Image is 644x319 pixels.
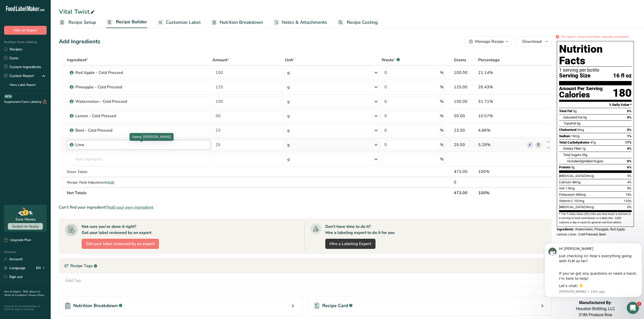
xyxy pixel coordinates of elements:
[12,224,39,229] span: Switch to Yearly
[285,57,295,63] span: Unit
[23,290,29,293] a: FAQ .
[68,19,96,26] span: Recipe Setup
[559,199,573,203] span: Vitamin C
[132,134,171,139] span: Name: [PERSON_NAME]
[559,109,572,113] span: Total Fat
[65,277,81,284] div: Add Tag
[559,186,565,190] span: Iron
[67,180,210,185] div: Recipe Yield Adjustments
[557,227,625,236] span: Watermelon, Pineapple, Red Apple, Lemon, Lime - Cold Pressed, Beet
[577,122,580,125] span: 0g
[559,174,585,178] span: [MEDICAL_DATA]
[613,86,632,100] div: 180
[580,159,583,163] span: 0g
[478,98,525,105] div: 31.71%
[454,70,476,76] div: 100.00
[287,113,290,119] div: g
[454,57,466,63] span: Grams
[627,302,639,314] iframe: Intercom live chat
[116,18,147,25] span: Recipe Builder
[464,36,512,47] button: Manage Recipe
[627,128,632,132] span: 0%
[585,205,594,209] span: 0mcg
[559,141,589,144] span: Total Carbohydrates
[475,38,504,45] div: Manage Recipe
[59,17,96,28] a: Recipe Setup
[4,94,12,98] div: BETA
[559,180,571,184] span: Calcium
[108,204,153,210] span: Add your own ingredient
[559,205,585,209] span: [MEDICAL_DATA]
[4,238,31,243] div: Upgrade Plan
[4,264,26,272] a: Language
[4,290,22,293] a: Hire an Expert .
[557,227,574,231] span: Ingredients:
[67,57,88,63] span: Ingredient
[4,293,29,297] a: Terms & Conditions .
[454,179,476,185] div: 0
[454,113,476,119] div: 50.00
[574,199,584,203] span: 101mg
[478,113,525,119] div: 10.57%
[73,302,118,309] span: Nutrition Breakdown
[4,26,47,35] button: Hire an Expert
[75,84,139,90] div: Pineapple - Cold Pressed
[516,36,552,47] button: Download
[576,193,586,196] span: 600mg
[559,165,570,169] span: Protein
[36,265,47,271] div: EN
[75,98,139,105] div: Watermelon - Cold Pressed
[627,115,632,119] span: 0%
[559,91,603,98] div: Calories
[337,17,378,28] a: Recipe Costing
[4,290,40,297] a: About Us .
[478,70,525,76] div: 21.14%
[590,141,596,144] span: 47g
[585,174,594,178] span: 0mcg
[613,73,632,79] span: 16 fl oz
[75,142,139,148] div: Lime
[67,154,210,164] input: Add Ingredient
[220,19,263,26] span: Nutrition Breakdown
[478,57,500,63] span: Percentage
[478,169,525,175] div: 100%
[454,169,476,175] div: 473.00
[157,17,201,28] a: Customize Label
[4,73,34,78] div: Custom Report
[82,239,159,249] button: Get your label reviewed by an expert
[522,38,542,45] span: Download
[625,141,632,144] span: 17%
[106,16,147,28] a: Recipe Builder
[287,84,290,90] div: g
[627,180,632,184] span: 4%
[563,147,581,150] span: Dietary Fiber
[322,302,348,309] span: Recipe Card
[75,70,139,76] div: Red Apple - Cold Pressed
[59,7,96,16] div: Vital Twist
[478,142,525,148] div: 5.29%
[559,68,632,73] div: 1 serving per bottle
[563,122,571,125] i: Trans
[559,86,603,91] div: Amount Per Serving
[559,43,632,67] h1: Nutrition Facts
[8,223,43,230] button: Switch to Yearly
[75,113,139,119] div: Lemon - Cold Pressed
[166,19,201,26] span: Customize Label
[454,127,476,133] div: 23.00
[567,159,603,163] span: Includes Added Sugars
[325,224,395,236] div: Don't have time to do it? Hire a labeling expert to do it for you
[15,217,35,222] div: Save Money
[453,187,477,198] th: 473.00
[86,241,155,247] span: Get your label reviewed by an expert
[582,153,587,157] span: 35g
[627,109,632,113] span: 0%
[559,193,575,196] span: Potassium
[108,180,114,185] span: Edit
